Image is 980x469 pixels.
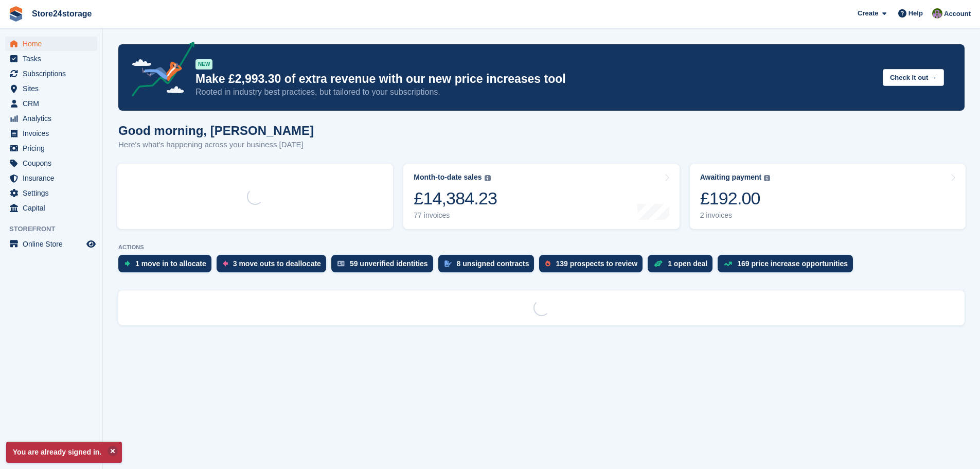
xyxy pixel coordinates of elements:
[135,259,206,268] div: 1 move in to allocate
[414,173,482,182] div: Month-to-date sales
[223,260,228,267] img: move_outs_to_deallocate_icon-f764333ba52eb49d3ac5e1228854f67142a1ed5810a6f6cc68b1a99e826820c5.svg
[85,238,97,250] a: Preview store
[883,69,944,86] button: Check it out →
[195,59,212,70] div: NEW
[5,237,97,251] a: menu
[5,111,97,126] a: menu
[5,141,97,155] a: menu
[195,86,875,98] p: Rooted in industry best practices, but tailored to your subscriptions.
[5,37,97,51] a: menu
[6,442,122,463] p: You are already signed in.
[331,255,438,277] a: 59 unverified identities
[718,255,858,277] a: 169 price increase opportunities
[23,111,84,126] span: Analytics
[764,175,770,181] img: icon-info-grey-7440780725fd019a000dd9b08b2336e03edf1995a4989e88bcd33f0948082b44.svg
[23,126,84,141] span: Invoices
[23,37,84,51] span: Home
[118,124,314,137] h1: Good morning, [PERSON_NAME]
[700,211,771,220] div: 2 invoices
[23,51,84,66] span: Tasks
[5,51,97,66] a: menu
[648,255,718,277] a: 1 open deal
[217,255,331,277] a: 3 move outs to deallocate
[23,66,84,81] span: Subscriptions
[23,141,84,155] span: Pricing
[737,259,848,268] div: 169 price increase opportunities
[23,201,84,215] span: Capital
[545,260,550,267] img: prospect-51fa495bee0391a8d652442698ab0144808aea92771e9ea1ae160a38d050c398.svg
[23,237,84,251] span: Online Store
[444,260,452,267] img: contract_signature_icon-13c848040528278c33f63329250d36e43548de30e8caae1d1a13099fd9432cc5.svg
[5,171,97,185] a: menu
[700,173,762,182] div: Awaiting payment
[23,96,84,111] span: CRM
[195,72,875,86] p: Make £2,993.30 of extra revenue with our new price increases tool
[932,8,942,19] img: Jane Welch
[337,260,345,267] img: verify_identity-adf6edd0f0f0b5bbfe63781bf79b02c33cf7c696d77639b501bdc392416b5a36.svg
[9,224,102,234] span: Storefront
[485,175,491,181] img: icon-info-grey-7440780725fd019a000dd9b08b2336e03edf1995a4989e88bcd33f0948082b44.svg
[8,6,24,22] img: stora-icon-8386f47178a22dfd0bd8f6a31ec36ba5ce8667c1dd55bd0f319d3a0aa187defe.svg
[23,171,84,185] span: Insurance
[23,156,84,170] span: Coupons
[5,156,97,170] a: menu
[5,201,97,215] a: menu
[5,81,97,96] a: menu
[124,260,130,267] img: move_ins_to_allocate_icon-fdf77a2bb77ea45bf5b3d319d69a93e2d87916cf1d5bf7949dd705db3b84f3ca.svg
[350,259,428,268] div: 59 unverified identities
[414,188,497,209] div: £14,384.23
[123,42,195,100] img: price-adjustments-announcement-icon-8257ccfd72463d97f412b2fc003d46551f7dbcb40ab6d574587a9cd5c0d94...
[690,164,966,229] a: Awaiting payment £192.00 2 invoices
[724,262,732,266] img: price_increase_opportunities-93ffe204e8149a01c8c9dc8f82e8f89637d9d84a8eef4429ea346261dce0b2c0.svg
[5,126,97,141] a: menu
[403,164,679,229] a: Month-to-date sales £14,384.23 77 invoices
[233,259,321,268] div: 3 move outs to deallocate
[28,5,96,22] a: Store24storage
[858,8,878,19] span: Create
[5,66,97,81] a: menu
[5,186,97,200] a: menu
[700,188,771,209] div: £192.00
[23,81,84,96] span: Sites
[414,211,497,220] div: 77 invoices
[539,255,648,277] a: 139 prospects to review
[23,186,84,200] span: Settings
[118,255,217,277] a: 1 move in to allocate
[668,259,707,268] div: 1 open deal
[118,139,314,151] p: Here's what's happening across your business [DATE]
[118,244,965,251] p: ACTIONS
[438,255,540,277] a: 8 unsigned contracts
[944,9,971,19] span: Account
[457,259,529,268] div: 8 unsigned contracts
[908,8,923,19] span: Help
[556,259,637,268] div: 139 prospects to review
[5,96,97,111] a: menu
[654,260,663,267] img: deal-1b604bf984904fb50ccaf53a9ad4b4a5d6e5aea283cecdc64d6e3604feb123c2.svg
